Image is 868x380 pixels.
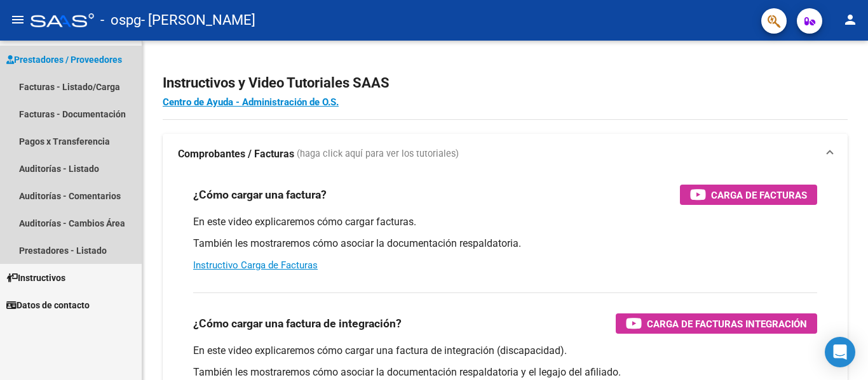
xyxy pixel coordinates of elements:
span: - [PERSON_NAME] [141,6,255,34]
button: Carga de Facturas Integración [616,313,817,334]
button: Carga de Facturas [680,185,817,205]
span: (haga click aquí para ver los tutoriales) [297,147,459,161]
span: Instructivos [6,271,65,285]
p: En este video explicaremos cómo cargar facturas. [193,215,817,229]
a: Centro de Ayuda - Administración de O.S. [163,96,339,108]
mat-icon: person [843,12,858,27]
span: Carga de Facturas Integración [647,316,807,332]
h3: ¿Cómo cargar una factura? [193,186,327,204]
h3: ¿Cómo cargar una factura de integración? [193,315,402,332]
p: También les mostraremos cómo asociar la documentación respaldatoria. [193,237,817,251]
p: También les mostraremos cómo asociar la documentación respaldatoria y el legajo del afiliado. [193,365,817,379]
h2: Instructivos y Video Tutoriales SAAS [163,71,848,95]
span: Prestadores / Proveedores [6,53,122,67]
div: Open Intercom Messenger [825,337,855,367]
span: Carga de Facturas [711,187,807,203]
mat-icon: menu [10,12,25,27]
a: Instructivo Carga de Facturas [193,259,318,271]
span: - ospg [100,6,141,34]
p: En este video explicaremos cómo cargar una factura de integración (discapacidad). [193,344,817,358]
mat-expansion-panel-header: Comprobantes / Facturas (haga click aquí para ver los tutoriales) [163,134,848,174]
strong: Comprobantes / Facturas [178,147,294,161]
span: Datos de contacto [6,298,90,312]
